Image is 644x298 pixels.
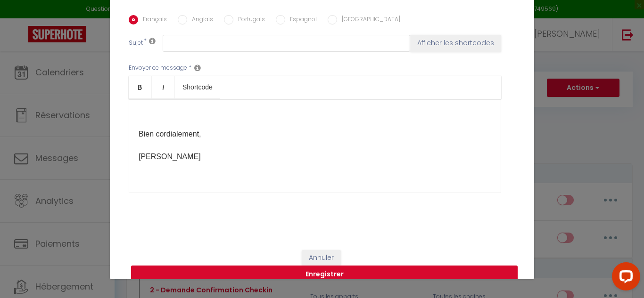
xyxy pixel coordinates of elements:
[152,76,175,98] a: Italic
[187,15,213,25] label: Anglais
[129,76,152,98] a: Bold
[175,76,220,98] a: Shortcode
[233,15,265,25] label: Portugais
[302,250,341,266] button: Annuler
[129,64,187,72] label: Envoyer ce message
[131,266,518,283] button: Enregistrer
[129,99,501,193] div: ​
[337,15,400,25] label: [GEOGRAPHIC_DATA]
[138,15,167,25] label: Français
[604,258,644,298] iframe: LiveChat chat widget
[129,39,143,48] label: Sujet
[410,35,501,52] button: Afficher les shortcodes
[149,37,156,45] i: Subject
[285,15,317,25] label: Espagnol
[194,64,201,72] i: Message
